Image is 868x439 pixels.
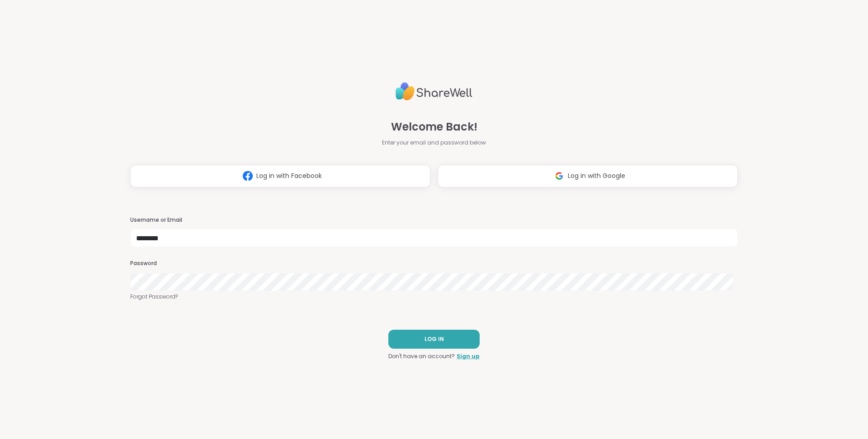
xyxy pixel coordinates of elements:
[130,165,430,187] button: Log in with Facebook
[130,216,738,224] h3: Username or Email
[425,335,444,343] span: LOG IN
[551,168,568,184] img: ShareWell Logomark
[568,171,625,181] span: Log in with Google
[130,293,738,301] a: Forgot Password?
[391,119,477,135] span: Welcome Back!
[130,260,738,267] h3: Password
[457,352,480,360] a: Sign up
[382,139,486,147] span: Enter your email and password below
[256,171,322,181] span: Log in with Facebook
[396,79,472,104] img: ShareWell Logo
[239,168,256,184] img: ShareWell Logomark
[388,352,455,360] span: Don't have an account?
[438,165,738,187] button: Log in with Google
[388,330,480,349] button: LOG IN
